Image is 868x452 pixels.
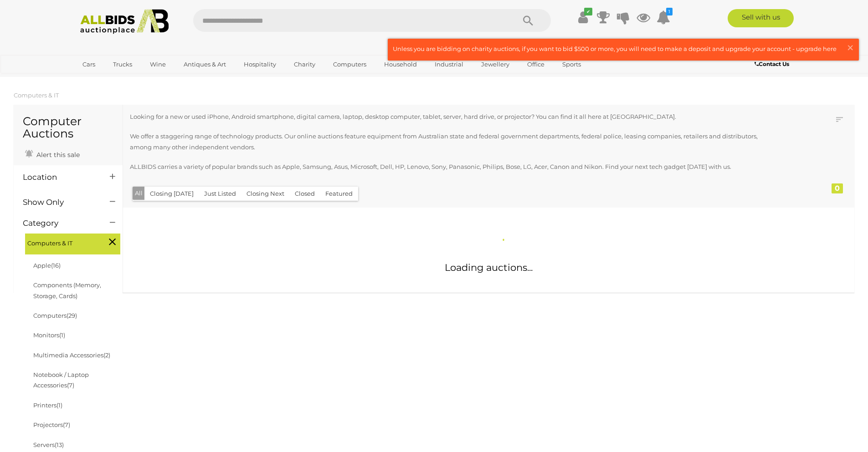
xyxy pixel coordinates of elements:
[23,115,113,140] h1: Computer Auctions
[33,401,62,409] a: Printers(1)
[728,9,794,27] a: Sell with us
[144,187,199,201] button: Closing [DATE]
[33,331,65,339] a: Monitors(1)
[23,147,82,161] a: Alert this sale
[429,57,469,72] a: Industrial
[657,9,670,25] a: 1
[59,331,65,339] span: (1)
[23,198,96,207] h4: Show Only
[33,441,64,448] a: Servers(13)
[133,187,145,200] button: All
[63,421,70,428] span: (7)
[832,183,843,193] div: 0
[521,57,550,72] a: Office
[584,8,592,15] i: ✔
[144,57,172,72] a: Wine
[67,312,77,319] span: (29)
[23,219,96,228] h4: Category
[288,57,321,72] a: Charity
[33,351,110,359] a: Multimedia Accessories(2)
[327,57,372,72] a: Computers
[556,57,587,72] a: Sports
[77,57,101,72] a: Cars
[103,351,110,359] span: (2)
[241,187,290,201] button: Closing Next
[33,371,89,389] a: Notebook / Laptop Accessories(7)
[77,72,153,87] a: [GEOGRAPHIC_DATA]
[475,57,515,72] a: Jewellery
[130,131,781,152] p: We offer a staggering range of technology products. Our online auctions feature equipment from Au...
[27,236,96,249] span: Computers & IT
[199,187,241,201] button: Just Listed
[445,262,533,273] span: Loading auctions...
[755,59,791,69] a: Contact Us
[107,57,138,72] a: Trucks
[67,381,74,389] span: (7)
[33,281,101,299] a: Components (Memory, Storage, Cards)
[130,162,781,172] p: ALLBIDS carries a variety of popular brands such as Apple, Samsung, Asus, Microsoft, Dell, HP, Le...
[14,91,59,99] a: Computers & IT
[666,8,673,15] i: 1
[51,262,61,269] span: (16)
[320,187,358,201] button: Featured
[130,112,781,122] p: Looking for a new or used iPhone, Android smartphone, digital camera, laptop, desktop computer, t...
[755,61,789,67] b: Contact Us
[33,262,61,269] a: Apple(16)
[289,187,320,201] button: Closed
[238,57,282,72] a: Hospitality
[23,173,96,182] h4: Location
[55,441,64,448] span: (13)
[56,401,62,409] span: (1)
[33,421,70,428] a: Projectors(7)
[505,9,551,32] button: Search
[34,151,80,159] span: Alert this sale
[378,57,423,72] a: Household
[576,9,590,25] a: ✔
[846,39,854,56] span: ×
[178,57,232,72] a: Antiques & Art
[75,9,174,34] img: Allbids.com.au
[33,312,77,319] a: Computers(29)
